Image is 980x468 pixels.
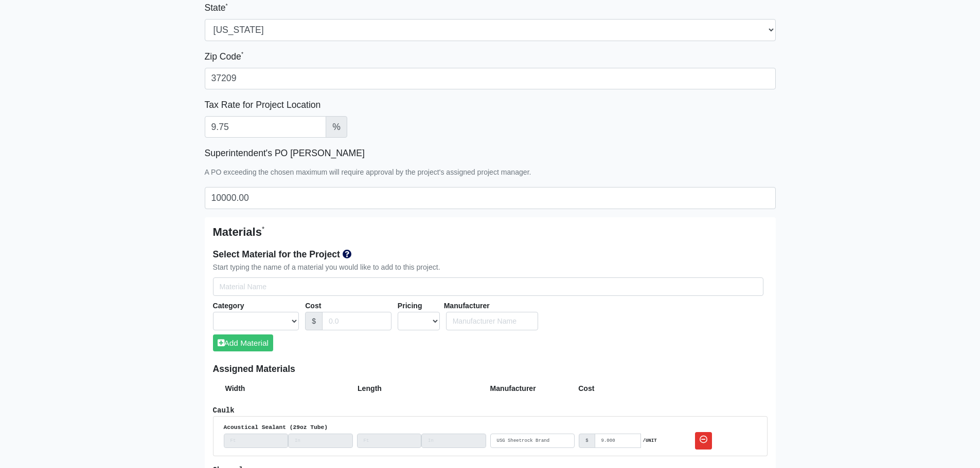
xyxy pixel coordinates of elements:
[595,434,641,448] input: Cost
[213,261,768,273] div: Start typing the name of a material you would like to add to this project.
[205,1,228,15] label: State
[490,384,536,392] strong: Manufacturer
[213,364,768,375] h6: Assigned Materials
[446,312,539,331] input: Search
[213,405,768,456] li: Caulk
[322,312,391,331] input: Cost
[213,249,340,259] strong: Select Material for the Project
[224,434,289,448] input: width_feet
[205,168,531,176] small: A PO exceeding the chosen maximum will require approval by the project's assigned project manager.
[398,302,422,310] strong: Pricing
[205,98,321,112] label: Tax Rate for Project Location
[444,302,490,310] strong: Manufacturer
[490,434,575,448] input: Search
[579,434,595,448] div: $
[421,434,486,448] input: length_inches
[578,384,594,392] strong: Cost
[213,277,763,296] input: Search
[326,116,347,138] span: %
[224,423,757,432] div: Acoustical Sealant (29oz Tube)
[213,334,273,351] button: Add Material
[225,384,245,392] strong: Width
[357,434,422,448] input: length_feet
[305,312,323,331] div: $
[205,146,365,160] label: Superintendent's PO [PERSON_NAME]
[643,437,657,444] strong: /UNIT
[288,434,353,448] input: width_inches
[213,226,768,239] h5: Materials
[358,384,382,392] strong: Length
[213,302,244,310] strong: Category
[305,302,321,310] strong: Cost
[205,49,244,64] label: Zip Code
